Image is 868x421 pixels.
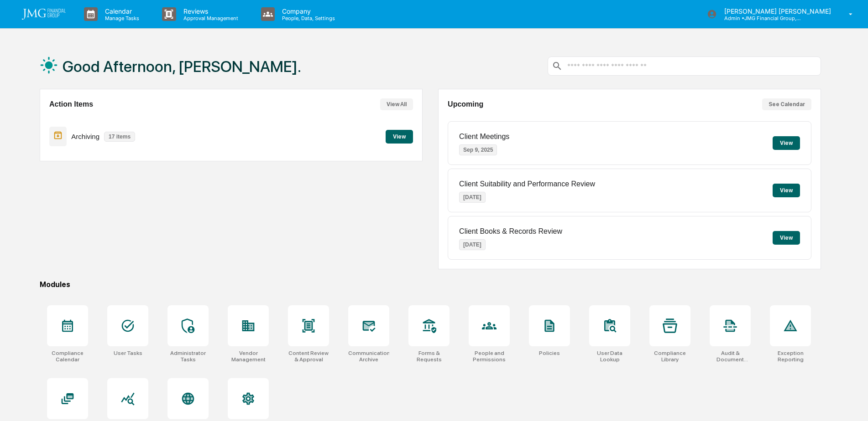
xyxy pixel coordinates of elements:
[459,144,497,155] p: Sep 9, 2025
[459,180,595,188] p: Client Suitability and Performance Review
[386,132,413,140] a: View
[98,15,144,21] p: Manage Tasks
[710,350,751,363] div: Audit & Document Logs
[459,192,486,203] p: [DATE]
[839,391,863,416] iframe: Open customer support
[176,7,243,15] p: Reviews
[773,136,800,150] button: View
[649,350,690,363] div: Compliance Library
[380,98,413,110] button: View All
[228,350,269,363] div: Vendor Management
[386,130,413,144] button: View
[114,350,142,356] div: User Tasks
[71,133,99,140] p: Archiving
[348,350,389,363] div: Communications Archive
[459,227,562,236] p: Client Books & Records Review
[539,350,560,356] div: Policies
[47,350,88,363] div: Compliance Calendar
[275,15,340,21] p: People, Data, Settings
[22,9,66,20] img: logo
[717,7,836,15] p: [PERSON_NAME] [PERSON_NAME]
[459,239,486,250] p: [DATE]
[288,350,329,363] div: Content Review & Approval
[49,100,93,108] h2: Action Items
[773,231,800,245] button: View
[98,7,144,15] p: Calendar
[762,98,811,110] button: See Calendar
[275,7,340,15] p: Company
[167,350,209,363] div: Administrator Tasks
[469,350,510,363] div: People and Permissions
[104,132,135,142] p: 17 items
[176,15,243,21] p: Approval Management
[717,15,802,21] p: Admin • JMG Financial Group, Ltd.
[773,184,800,197] button: View
[40,280,821,289] div: Modules
[459,133,509,141] p: Client Meetings
[448,100,483,108] h2: Upcoming
[770,350,811,363] div: Exception Reporting
[408,350,450,363] div: Forms & Requests
[589,350,630,363] div: User Data Lookup
[63,57,301,76] h1: Good Afternoon, [PERSON_NAME].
